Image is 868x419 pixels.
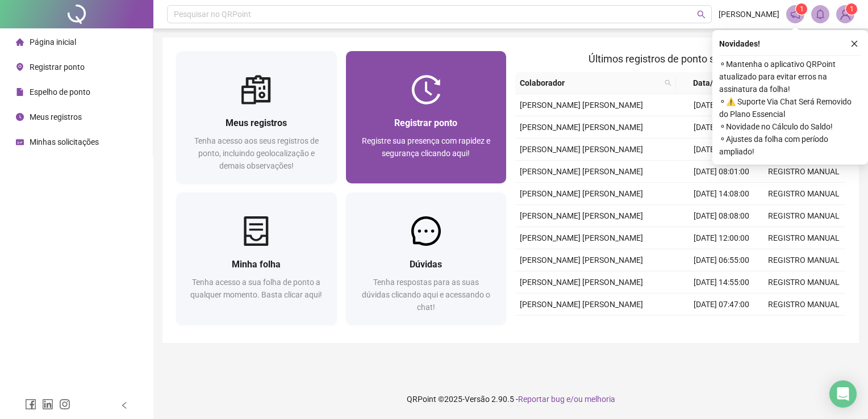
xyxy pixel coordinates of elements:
[800,5,804,13] span: 1
[520,189,643,198] span: [PERSON_NAME] [PERSON_NAME]
[681,205,763,227] td: [DATE] 08:08:00
[829,380,857,408] div: Open Intercom Messenger
[837,6,854,23] img: 92172
[681,77,742,89] span: Data/Hora
[176,51,337,183] a: Meus registrosTenha acesso aos seus registros de ponto, incluindo geolocalização e demais observa...
[16,88,24,96] span: file
[681,249,763,271] td: [DATE] 06:55:00
[362,136,490,158] span: Registre sua presença com rapidez e segurança clicando aqui!
[520,167,643,176] span: [PERSON_NAME] [PERSON_NAME]
[763,161,845,183] td: REGISTRO MANUAL
[681,116,763,139] td: [DATE] 08:12:00
[662,74,674,91] span: search
[194,136,319,170] span: Tenha acesso aos seus registros de ponto, incluindo geolocalização e demais observações!
[410,259,442,270] span: Dúvidas
[681,139,763,161] td: [DATE] 14:19:00
[763,183,845,205] td: REGISTRO MANUAL
[394,118,457,128] span: Registrar ponto
[815,9,825,19] span: bell
[520,233,643,242] span: [PERSON_NAME] [PERSON_NAME]
[850,5,854,13] span: 1
[16,138,24,146] span: schedule
[681,227,763,249] td: [DATE] 12:00:00
[362,278,490,312] span: Tenha respostas para as suas dúvidas clicando aqui e acessando o chat!
[719,37,760,50] span: Novidades !
[120,401,128,409] span: left
[676,72,756,94] th: Data/Hora
[30,62,85,72] span: Registrar ponto
[16,113,24,121] span: clock-circle
[16,63,24,71] span: environment
[518,395,615,404] span: Reportar bug e/ou melhoria
[796,3,807,15] sup: 1
[226,118,287,128] span: Meus registros
[681,316,763,338] td: [DATE] 15:11:00
[25,399,36,410] span: facebook
[719,58,861,95] span: ⚬ Mantenha o aplicativo QRPoint atualizado para evitar erros na assinatura da folha!
[190,278,322,299] span: Tenha acesso a sua folha de ponto a qualquer momento. Basta clicar aqui!
[520,211,643,220] span: [PERSON_NAME] [PERSON_NAME]
[346,192,507,325] a: DúvidasTenha respostas para as suas dúvidas clicando aqui e acessando o chat!
[681,271,763,294] td: [DATE] 14:55:00
[763,227,845,249] td: REGISTRO MANUAL
[16,38,24,46] span: home
[520,77,660,89] span: Colaborador
[176,192,337,325] a: Minha folhaTenha acesso a sua folha de ponto a qualquer momento. Basta clicar aqui!
[719,133,861,158] span: ⚬ Ajustes da folha com período ampliado!
[520,100,643,110] span: [PERSON_NAME] [PERSON_NAME]
[719,120,861,133] span: ⚬ Novidade no Cálculo do Saldo!
[763,249,845,271] td: REGISTRO MANUAL
[153,379,868,419] footer: QRPoint © 2025 - 2.90.5 -
[30,112,82,121] span: Meus registros
[520,255,643,265] span: [PERSON_NAME] [PERSON_NAME]
[30,87,90,97] span: Espelho de ponto
[520,123,643,132] span: [PERSON_NAME] [PERSON_NAME]
[346,51,507,183] a: Registrar pontoRegistre sua presença com rapidez e segurança clicando aqui!
[665,79,671,86] span: search
[763,316,845,338] td: REGISTRO MANUAL
[681,294,763,316] td: [DATE] 07:47:00
[30,137,99,146] span: Minhas solicitações
[681,183,763,205] td: [DATE] 14:08:00
[790,9,800,19] span: notification
[763,205,845,227] td: REGISTRO MANUAL
[681,161,763,183] td: [DATE] 08:01:00
[681,94,763,116] td: [DATE] 14:23:00
[520,300,643,309] span: [PERSON_NAME] [PERSON_NAME]
[59,399,70,410] span: instagram
[42,399,53,410] span: linkedin
[465,395,490,404] span: Versão
[520,278,643,287] span: [PERSON_NAME] [PERSON_NAME]
[719,8,779,20] span: [PERSON_NAME]
[763,294,845,316] td: REGISTRO MANUAL
[697,10,706,19] span: search
[520,145,643,154] span: [PERSON_NAME] [PERSON_NAME]
[850,40,858,48] span: close
[589,53,772,65] span: Últimos registros de ponto sincronizados
[719,95,861,120] span: ⚬ ⚠️ Suporte Via Chat Será Removido do Plano Essencial
[763,271,845,294] td: REGISTRO MANUAL
[232,259,281,270] span: Minha folha
[846,3,857,15] sup: Atualize o seu contato no menu Meus Dados
[30,37,76,47] span: Página inicial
